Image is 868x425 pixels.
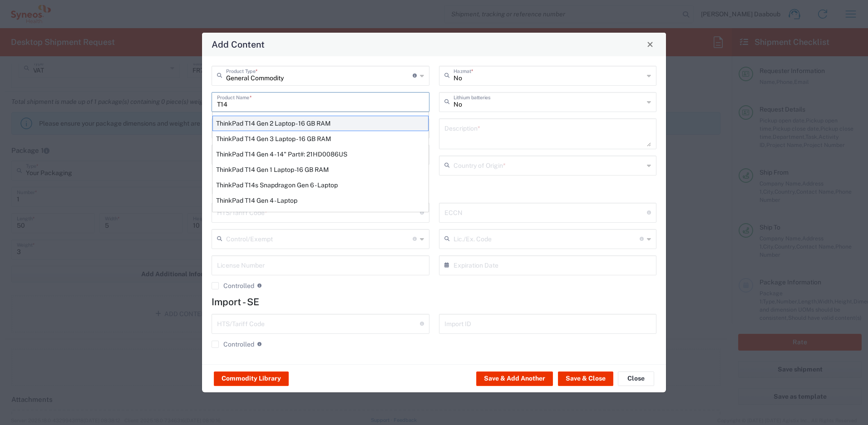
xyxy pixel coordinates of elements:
[212,185,656,196] h4: Export - FR
[212,116,429,131] div: ThinkPad T14 Gen 2 Laptop - 16 GB RAM
[212,177,429,193] div: ThinkPad T14s Snapdragon Gen 6 - Laptop
[212,296,656,308] h4: Import - SE
[212,282,254,289] label: Controlled
[212,341,254,348] label: Controlled
[618,371,654,386] button: Close
[644,38,656,51] button: Close
[212,147,429,162] div: ThinkPad T14 Gen 4 - 14" Part#: 21HD0086US
[212,131,429,147] div: ThinkPad T14 Gen 3 Laptop - 16 GB RAM
[214,371,289,386] button: Commodity Library
[476,371,553,386] button: Save & Add Another
[212,193,429,208] div: ThinkPad T14 Gen 4 - Laptop
[212,38,265,51] h4: Add Content
[212,162,429,177] div: ThinkPad T14 Gen 1 Laptop -16 GB RAM
[558,371,613,386] button: Save & Close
